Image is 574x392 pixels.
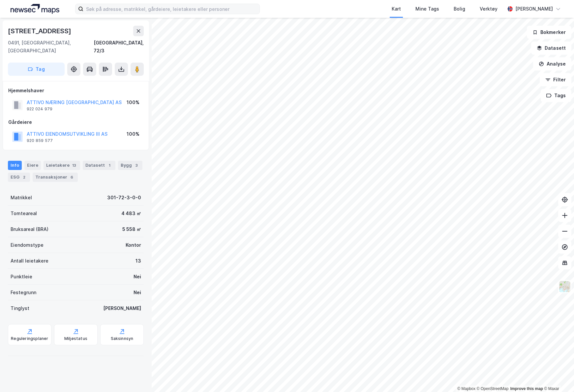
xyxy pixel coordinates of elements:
div: [STREET_ADDRESS] [8,26,73,36]
div: Datasett [83,161,115,170]
div: Kontrollprogram for chat [541,360,574,392]
div: Eiendomstype [11,241,44,249]
a: Mapbox [457,386,475,391]
div: Miljøstatus [64,336,87,341]
div: 3 [133,162,140,169]
button: Datasett [531,42,571,55]
button: Tags [541,89,571,102]
div: Kontor [126,241,141,249]
div: Transaksjoner [33,173,78,182]
div: 5 558 ㎡ [122,225,141,233]
div: Tinglyst [11,304,29,312]
div: Gårdeiere [8,118,143,126]
iframe: Chat Widget [541,360,574,392]
img: Z [559,280,571,293]
div: Tomteareal [11,210,37,217]
input: Søk på adresse, matrikkel, gårdeiere, leietakere eller personer [83,4,259,14]
div: Info [8,161,22,170]
div: Eiere [24,161,41,170]
div: Matrikkel [11,194,32,202]
div: ESG [8,173,30,182]
div: Mine Tags [415,5,439,13]
div: 2 [21,174,27,181]
div: Leietakere [44,161,80,170]
div: Hjemmelshaver [8,87,143,95]
div: Festegrunn [11,289,36,296]
div: Nei [134,273,141,281]
div: 1 [106,162,113,169]
div: 100% [127,98,139,106]
div: Bygg [118,161,142,170]
div: 4 483 ㎡ [121,210,141,217]
div: Kart [392,5,401,13]
div: [PERSON_NAME] [103,304,141,312]
div: 6 [69,174,75,181]
div: Punktleie [11,273,32,281]
div: [PERSON_NAME] [515,5,553,13]
div: Saksinnsyn [111,336,134,341]
div: Nei [134,289,141,296]
div: Bruksareal (BRA) [11,225,48,233]
div: Verktøy [480,5,498,13]
div: 13 [136,257,141,265]
div: 100% [127,130,139,138]
button: Bokmerker [527,26,571,39]
a: Improve this map [510,386,543,391]
div: 920 859 577 [27,138,53,143]
button: Analyse [533,57,571,70]
button: Filter [540,73,571,86]
div: Antall leietakere [11,257,48,265]
div: 0491, [GEOGRAPHIC_DATA], [GEOGRAPHIC_DATA] [8,39,94,55]
div: Reguleringsplaner [11,336,48,341]
div: 301-72-3-0-0 [107,194,141,202]
a: OpenStreetMap [477,386,509,391]
img: logo.a4113a55bc3d86da70a041830d287a7e.svg [11,4,59,14]
div: 922 024 979 [27,106,52,112]
div: 13 [71,162,77,169]
div: [GEOGRAPHIC_DATA], 72/3 [94,39,144,55]
button: Tag [8,63,65,76]
div: Bolig [454,5,465,13]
